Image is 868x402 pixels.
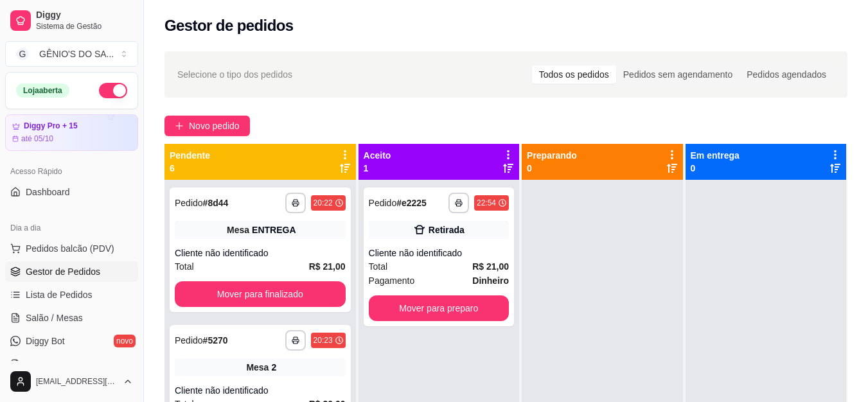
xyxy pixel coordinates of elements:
p: Pendente [170,149,210,162]
button: Pedidos balcão (PDV) [5,238,138,259]
div: ENTREGA [252,223,296,236]
span: Total [175,259,194,274]
div: GÊNIO'S DO SA ... [39,48,114,60]
article: Diggy Pro + 15 [24,121,78,131]
span: Dashboard [26,186,70,198]
div: Dia a dia [5,218,138,238]
div: Pedidos agendados [740,66,833,83]
div: Cliente não identificado [175,247,346,259]
div: Retirada [429,223,465,236]
div: 20:22 [314,198,333,208]
p: Em entrega [691,149,740,162]
span: Diggy Bot [26,335,65,347]
a: KDS [5,354,138,374]
button: Alterar Status [99,83,127,98]
div: Loja aberta [16,83,69,98]
strong: Dinheiro [472,275,509,286]
p: 0 [691,162,740,175]
a: Diggy Botnovo [5,331,138,351]
span: Pagamento [369,274,415,288]
span: Mesa [227,223,249,236]
div: Todos os pedidos [532,66,616,83]
div: 20:23 [314,335,333,345]
article: até 05/10 [21,134,53,144]
strong: # e2225 [396,198,427,208]
span: Mesa [246,361,269,374]
div: Pedidos sem agendamento [616,66,740,83]
button: Select a team [5,41,138,67]
span: KDS [26,358,44,371]
span: Pedidos balcão (PDV) [26,242,114,255]
p: Preparando [527,149,577,162]
a: DiggySistema de Gestão [5,5,138,36]
div: Cliente não identificado [369,247,509,259]
span: Total [369,259,388,274]
a: Diggy Pro + 15até 05/10 [5,114,138,151]
a: Dashboard [5,182,138,202]
div: 2 [271,361,276,374]
a: Gestor de Pedidos [5,261,138,282]
strong: # 8d44 [203,198,229,208]
strong: # 5270 [203,335,228,345]
a: Lista de Pedidos [5,284,138,305]
span: Lista de Pedidos [26,288,93,301]
a: Salão / Mesas [5,308,138,328]
strong: R$ 21,00 [309,261,346,272]
strong: R$ 21,00 [472,261,509,272]
p: 6 [170,162,210,175]
p: Aceito [364,149,391,162]
div: Cliente não identificado [175,384,346,397]
div: 22:54 [477,198,496,208]
div: Acesso Rápido [5,161,138,182]
span: Selecione o tipo dos pedidos [177,67,292,82]
button: Mover para preparo [369,295,509,321]
span: [EMAIL_ADDRESS][DOMAIN_NAME] [36,376,118,387]
span: Diggy [36,10,133,21]
button: Mover para finalizado [175,281,346,307]
h2: Gestor de pedidos [164,15,294,36]
span: Salão / Mesas [26,311,83,324]
p: 0 [527,162,577,175]
button: [EMAIL_ADDRESS][DOMAIN_NAME] [5,366,138,397]
span: Novo pedido [189,119,240,133]
button: Novo pedido [164,116,250,136]
span: plus [175,121,184,130]
span: Pedido [175,335,203,345]
span: Gestor de Pedidos [26,265,100,278]
span: Pedido [369,198,397,208]
span: Sistema de Gestão [36,21,133,31]
span: G [16,48,29,60]
span: Pedido [175,198,203,208]
p: 1 [364,162,391,175]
